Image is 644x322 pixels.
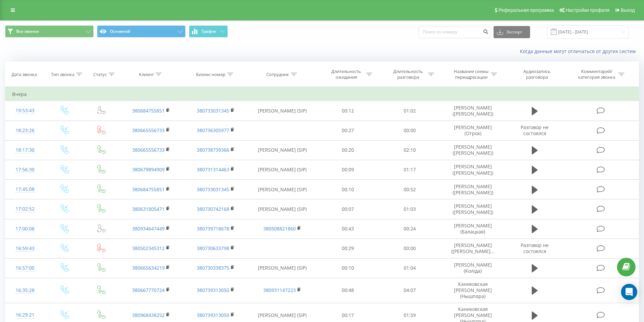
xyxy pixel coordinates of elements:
td: [PERSON_NAME] (SIP) [248,180,317,199]
td: [PERSON_NAME] (SIP) [248,258,317,278]
div: Статус [93,72,107,77]
a: 380731314463 [197,166,229,173]
td: 00:48 [317,278,379,303]
a: 380684755851 [132,186,165,193]
a: 380968438252 [132,312,165,318]
input: Поиск по номеру [419,26,490,38]
td: [PERSON_NAME] ([PERSON_NAME]) [440,180,505,199]
a: 380730338375 [197,265,229,271]
span: [PERSON_NAME] ([PERSON_NAME]... [451,242,495,254]
td: 00:27 [317,121,379,140]
td: 04:07 [379,278,441,303]
span: Реферальная программа [498,7,554,13]
span: Разговор не состоялся [521,124,549,137]
div: 17:45:08 [12,183,38,196]
a: 380665556733 [132,127,165,133]
a: Когда данные могут отличаться от других систем [520,48,639,54]
div: 16:35:28 [12,284,38,297]
div: 17:56:30 [12,163,38,176]
td: Вчера [5,88,639,101]
td: 00:24 [379,219,441,239]
td: 00:10 [317,258,379,278]
div: Дата звонка [11,72,37,77]
div: 17:02:52 [12,202,38,216]
span: Настройки профиля [566,7,610,13]
div: 16:57:00 [12,262,38,275]
div: 18:17:30 [12,144,38,157]
a: 380736305977 [197,127,229,133]
td: Каниковская [PERSON_NAME] (Нышпора) [440,278,505,303]
td: [PERSON_NAME] (Балацкая) [440,219,505,239]
td: 00:07 [317,199,379,219]
td: 00:20 [317,140,379,160]
td: [PERSON_NAME] ([PERSON_NAME]) [440,160,505,179]
button: Основной [97,25,186,38]
a: 380931147223 [263,287,296,293]
td: 01:02 [379,101,441,121]
td: 00:10 [317,180,379,199]
div: Бизнес номер [196,72,225,77]
button: Экспорт [494,26,530,38]
span: Все звонки [16,29,39,34]
div: 17:00:08 [12,222,38,236]
div: Название схемы переадресации [453,69,489,80]
button: График [189,25,228,38]
td: 02:10 [379,140,441,160]
td: [PERSON_NAME] (Отрок) [440,121,505,140]
td: [PERSON_NAME] ([PERSON_NAME]) [440,101,505,121]
td: 00:43 [317,219,379,239]
td: 00:00 [379,121,441,140]
td: [PERSON_NAME] (SIP) [248,101,317,121]
div: Open Intercom Messenger [621,284,637,300]
a: 380665556733 [132,147,165,153]
td: 00:00 [379,239,441,258]
td: [PERSON_NAME] (Коліда) [440,258,505,278]
div: 16:29:21 [12,308,38,322]
td: 00:12 [317,101,379,121]
a: 380631805471 [132,206,165,212]
a: 380502345312 [132,245,165,251]
a: 380684755851 [132,107,165,114]
div: Тип звонка [51,72,74,77]
div: Сотрудник [266,72,289,77]
a: 380738739366 [197,147,229,153]
a: 380730742168 [197,206,229,212]
td: 01:17 [379,160,441,179]
a: 380665634219 [132,265,165,271]
a: 380733031345 [197,107,229,114]
span: График [201,29,216,34]
span: Выход [621,7,635,13]
div: 19:53:43 [12,104,38,117]
a: 380739313050 [197,287,229,293]
div: Клиент [139,72,154,77]
div: Комментарий/категория звонка [577,69,617,80]
a: 380739313050 [197,312,229,318]
a: 380667770724 [132,287,165,293]
td: 01:03 [379,199,441,219]
span: Разговор не состоялся [521,242,549,254]
a: 380739718678 [197,225,229,232]
div: 16:59:43 [12,242,38,255]
td: [PERSON_NAME] (SIP) [248,140,317,160]
div: Длительность разговора [390,69,426,80]
a: 380733031345 [197,186,229,193]
td: 00:29 [317,239,379,258]
a: 380934647449 [132,225,165,232]
td: [PERSON_NAME] ([PERSON_NAME]) [440,199,505,219]
td: 01:04 [379,258,441,278]
button: Все звонки [5,25,94,38]
td: [PERSON_NAME] (SIP) [248,160,317,179]
div: 18:23:26 [12,124,38,137]
a: 380679894909 [132,166,165,173]
a: 380730633798 [197,245,229,251]
div: Аудиозапись разговора [515,69,559,80]
div: Длительность ожидания [328,69,364,80]
td: [PERSON_NAME] ([PERSON_NAME]) [440,140,505,160]
td: 00:52 [379,180,441,199]
td: 00:09 [317,160,379,179]
td: [PERSON_NAME] (SIP) [248,199,317,219]
a: 380508821860 [263,225,296,232]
